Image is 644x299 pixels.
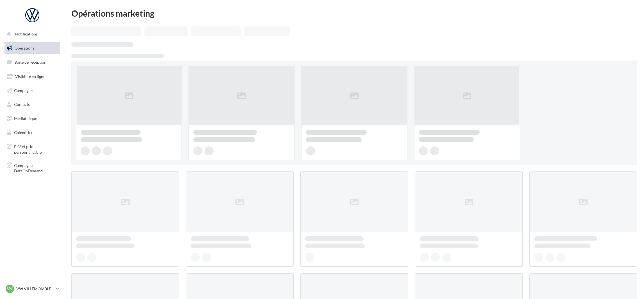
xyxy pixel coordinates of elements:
[3,85,61,97] a: Campagnes
[3,140,61,157] a: PLV et print personnalisable
[3,113,61,124] a: Médiathèque
[14,162,58,174] span: Campagnes DataOnDemand
[3,159,61,176] a: Campagnes DataOnDemand
[4,284,60,294] a: VV VW VILLEMOMBLE
[3,42,61,54] a: Opérations
[15,74,45,79] span: Visibilité en ligne
[3,71,61,82] a: Visibilité en ligne
[7,286,13,292] span: VV
[15,46,34,50] span: Opérations
[16,286,54,292] p: VW VILLEMOMBLE
[14,102,30,107] span: Contacts
[14,116,37,121] span: Médiathèque
[71,9,637,17] div: Opérations marketing
[3,127,61,139] a: Calendrier
[3,99,61,110] a: Contacts
[14,60,46,64] span: Boîte de réception
[14,88,34,93] span: Campagnes
[15,32,38,36] span: Notifications
[14,130,33,135] span: Calendrier
[3,56,61,68] a: Boîte de réception
[14,143,58,155] span: PLV et print personnalisable
[3,28,59,40] button: Notifications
